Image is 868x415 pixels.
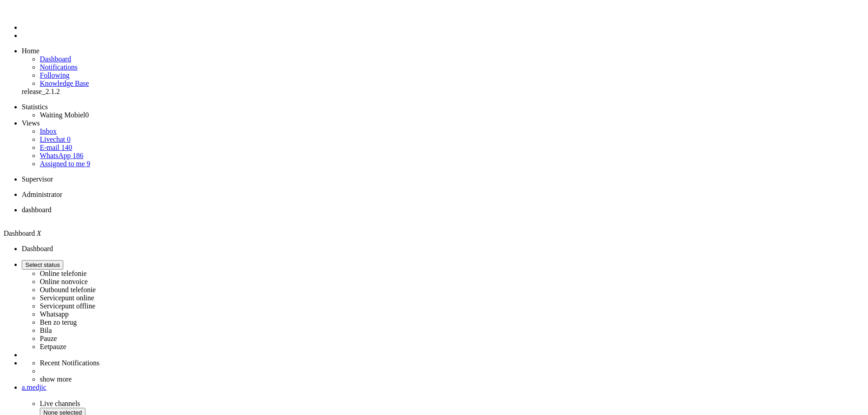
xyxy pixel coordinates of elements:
[40,135,65,143] span: Livechat
[87,160,90,168] span: 9
[72,152,83,159] span: 186
[40,63,78,71] a: Notifications menu item
[22,7,38,15] a: Omnidesk
[4,7,864,40] ul: Menu
[40,343,66,350] label: Eetpauze
[40,63,78,71] span: Notifications
[40,278,88,285] label: Online nonvoice
[22,23,864,32] li: Dashboard menu
[40,326,52,334] label: Bila
[40,335,57,342] label: Pauze
[40,55,71,63] a: Dashboard menu item
[4,47,864,96] ul: dashboard menu items
[40,152,83,159] a: WhatsApp 186
[61,144,72,151] span: 140
[40,160,85,168] span: Assigned to me
[22,260,864,351] li: Select status Online telefonieOnline nonvoiceOutbound telefonieServicepunt onlineServicepunt offl...
[22,32,864,40] li: Tickets menu
[22,175,864,183] li: Supervisor
[22,103,864,111] li: Statistics
[40,144,72,151] a: E-mail 140
[40,111,89,119] a: Waiting Mobiel
[37,229,41,237] i: X
[40,71,70,79] a: Following
[25,261,60,268] span: Select status
[22,383,864,392] a: a.medjic
[4,229,35,237] span: Dashboard
[40,55,71,63] span: Dashboard
[40,160,90,168] a: Assigned to me 9
[40,294,94,302] label: Servicepunt online
[67,135,71,143] span: 0
[22,191,864,199] li: Administrator
[85,111,89,119] span: 0
[40,359,864,367] li: Recent Notifications
[40,302,95,310] label: Servicepunt offline
[40,152,71,159] span: WhatsApp
[22,119,864,127] li: Views
[22,88,60,95] span: release_2.1.2
[22,214,864,222] div: Close tab
[22,206,52,214] span: dashboard
[22,245,864,253] li: Dashboard
[40,318,77,326] label: Ben zo terug
[40,310,69,318] label: Whatsapp
[40,127,57,135] a: Inbox
[40,135,71,143] a: Livechat 0
[40,270,87,277] label: Online telefonie
[22,206,864,222] li: Dashboard
[40,79,89,87] span: Knowledge Base
[22,260,63,270] button: Select status
[40,375,72,383] a: show more
[22,47,864,55] li: Home menu item
[40,144,60,151] span: E-mail
[40,286,96,294] label: Outbound telefonie
[40,79,89,87] a: Knowledge base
